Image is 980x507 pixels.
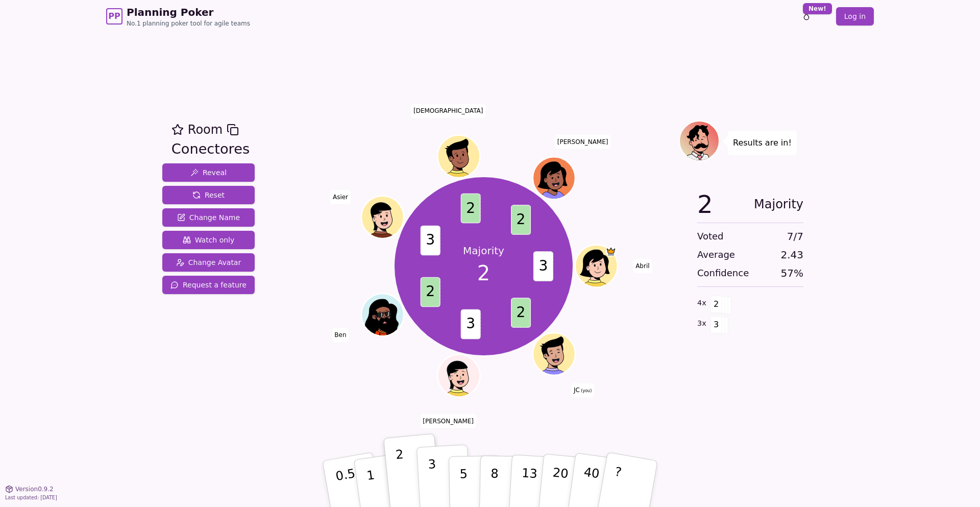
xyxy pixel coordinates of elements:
span: 2 [710,296,722,313]
span: 2 [511,205,531,235]
button: Watch only [162,231,255,249]
button: Request a feature [162,276,255,294]
span: Click to change your name [330,190,351,204]
span: Request a feature [170,280,247,290]
span: Click to change your name [411,104,485,118]
span: Change Avatar [176,257,241,268]
span: 2 [420,277,440,307]
span: Click to change your name [332,328,349,342]
span: 2 [477,258,490,288]
span: 3 [460,309,480,340]
button: Reset [162,186,255,204]
span: 2 [460,194,480,224]
button: Add as favourite [171,120,184,139]
p: Results are in! [733,136,792,150]
span: Reset [192,190,225,200]
span: 2.43 [780,248,803,262]
span: Room [188,120,223,139]
button: Reveal [162,163,255,182]
span: 57 % [781,266,803,280]
span: Abril is the host [605,246,616,257]
p: Majority [463,244,504,258]
span: Average [697,248,735,262]
span: Click to change your name [633,259,652,273]
span: 3 [533,251,553,281]
span: (you) [580,389,592,394]
span: 3 x [697,318,706,329]
button: Version0.9.2 [5,485,54,493]
span: PP [108,10,120,22]
span: 2 [697,192,713,216]
span: Click to change your name [420,414,476,428]
span: Watch only [183,235,235,245]
span: Majority [754,192,803,216]
div: Conectores [171,139,250,160]
span: 7 / 7 [787,229,803,244]
span: 4 x [697,298,706,309]
span: Planning Poker [127,5,250,19]
span: Version 0.9.2 [15,485,54,493]
button: New! [797,7,816,26]
span: Change Name [177,212,240,223]
span: 3 [710,316,722,333]
button: Click to change your avatar [534,334,574,374]
span: No.1 planning poker tool for agile teams [127,19,250,28]
button: Change Avatar [162,253,255,272]
span: Reveal [190,167,227,178]
span: Click to change your name [555,135,611,149]
span: 3 [420,226,440,256]
span: Voted [697,229,724,244]
span: Last updated: [DATE] [5,495,57,500]
a: Log in [836,7,874,26]
button: Change Name [162,208,255,227]
span: 2 [511,298,531,328]
p: 2 [395,447,408,503]
a: PPPlanning PokerNo.1 planning poker tool for agile teams [106,5,250,28]
div: New! [803,3,832,14]
span: Click to change your name [571,383,594,398]
span: Confidence [697,266,749,280]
